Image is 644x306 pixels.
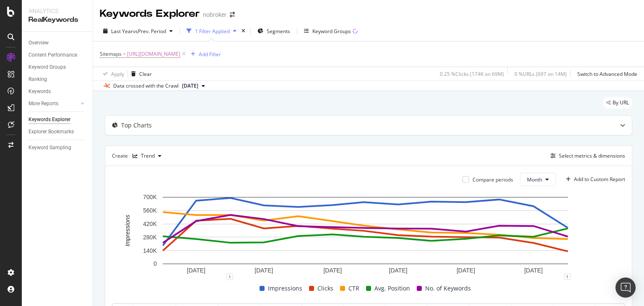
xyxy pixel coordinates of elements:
div: Clear [139,70,152,78]
span: vs Prev. Period [133,28,166,35]
div: Ranking [29,75,47,84]
button: 1 Filter Applied [183,24,240,38]
a: Keyword Groups [29,63,87,72]
span: Impressions [268,283,302,293]
div: Trend [141,153,155,158]
text: [DATE] [389,267,408,274]
div: Analytics [29,7,86,15]
a: Overview [29,39,87,47]
div: nobroker [203,10,226,19]
text: 420K [143,220,157,227]
text: [DATE] [323,267,342,274]
div: Keywords Explorer [29,115,70,124]
div: Select metrics & dimensions [559,152,625,159]
button: Clear [128,67,152,80]
text: Impressions [124,215,131,246]
text: [DATE] [254,267,273,274]
span: CTR [348,283,359,293]
span: Clicks [317,283,333,293]
div: 0.25 % Clicks ( 174K on 69M ) [440,70,504,78]
div: RealKeywords [29,15,86,25]
div: Keyword Groups [312,28,351,35]
button: Switch to Advanced Mode [574,67,637,80]
a: Keywords Explorer [29,115,87,124]
div: More Reports [29,99,58,108]
span: 2025 Sep. 1st [182,82,198,90]
div: Keywords [29,87,51,96]
a: Keywords [29,87,87,96]
span: By URL [613,100,629,105]
text: [DATE] [524,267,543,274]
div: 1 [564,273,571,280]
button: Apply [100,67,124,80]
text: 700K [143,194,157,201]
text: [DATE] [457,267,475,274]
div: Data crossed with the Crawl [113,82,179,90]
div: 1 [226,273,233,280]
div: Content Performance [29,51,77,60]
div: Overview [29,39,49,47]
a: Content Performance [29,51,87,60]
div: Open Intercom Messenger [615,277,636,298]
div: legacy label [603,97,632,109]
button: Select metrics & dimensions [547,151,625,161]
span: [URL][DOMAIN_NAME] [127,48,180,60]
a: Ranking [29,75,87,84]
span: No. of Keywords [425,283,471,293]
a: Explorer Bookmarks [29,127,87,136]
div: Top Charts [121,121,152,130]
a: Keyword Sampling [29,143,87,152]
span: Sitemaps [100,50,122,57]
span: = [123,50,126,57]
text: 140K [143,247,157,254]
text: 560K [143,207,157,214]
button: Segments [254,24,293,38]
div: Compare periods [473,176,513,183]
button: Trend [129,149,165,163]
button: Month [520,173,556,186]
div: Add Filter [199,51,221,58]
div: times [240,27,247,35]
div: Keyword Groups [29,63,66,72]
span: Segments [267,28,290,35]
div: 1 Filter Applied [195,28,230,35]
span: Month [527,176,542,183]
a: More Reports [29,99,78,108]
div: Keyword Sampling [29,143,71,152]
button: Add Filter [187,49,221,59]
text: 0 [153,261,157,267]
button: Last YearvsPrev. Period [100,24,176,38]
div: Apply [111,70,124,78]
button: Add to Custom Report [563,173,625,186]
button: [DATE] [179,81,208,91]
span: Last Year [111,28,133,35]
div: Add to Custom Report [574,177,625,182]
svg: A chart. [112,193,619,277]
div: Switch to Advanced Mode [577,70,637,78]
div: arrow-right-arrow-left [230,12,235,18]
div: Keywords Explorer [100,7,200,21]
div: Create [112,149,165,163]
span: Avg. Position [374,283,410,293]
button: Keyword Groups [301,24,361,38]
text: [DATE] [187,267,205,274]
div: Explorer Bookmarks [29,127,74,136]
text: 280K [143,234,157,241]
div: 0 % URLs ( 697 on 14M ) [514,70,567,78]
